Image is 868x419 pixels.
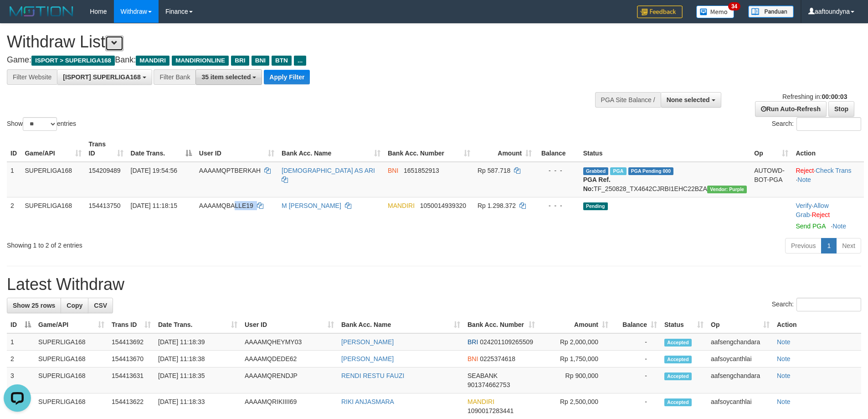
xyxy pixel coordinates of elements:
[583,202,608,210] span: Pending
[13,302,55,309] span: Show 25 rows
[539,351,612,367] td: Rp 1,750,000
[785,238,822,253] a: Previous
[797,176,811,183] a: Note
[796,202,812,209] a: Verify
[535,136,579,162] th: Balance
[94,302,107,309] span: CSV
[750,136,792,162] th: Op: activate to sort column ascending
[480,338,533,346] span: Copy 024201109265509 to clipboard
[35,367,108,393] td: SUPERLIGA168
[278,136,384,162] th: Bank Acc. Name: activate to sort column ascending
[583,176,611,192] b: PGA Ref. No:
[67,302,82,309] span: Copy
[822,93,847,100] strong: 00:00:03
[338,316,464,333] th: Bank Acc. Name: activate to sort column ascending
[154,316,241,333] th: Date Trans.: activate to sort column ascending
[4,4,31,31] button: Open LiveChat chat widget
[664,339,692,347] span: Accepted
[154,333,241,351] td: [DATE] 11:18:39
[108,351,154,367] td: 154413670
[154,69,195,85] div: Filter Bank
[755,101,827,117] a: Run Auto-Refresh
[612,333,661,351] td: -
[7,33,570,51] h1: Withdraw List
[464,316,539,333] th: Bank Acc. Number: activate to sort column ascending
[7,117,76,131] label: Show entries
[728,2,740,10] span: 34
[264,70,310,84] button: Apply Filter
[664,356,692,363] span: Accepted
[467,355,478,362] span: BNI
[136,56,169,66] span: MANDIRI
[231,56,249,66] span: BRI
[610,167,626,175] span: Marked by aafchhiseyha
[341,372,404,379] a: RENDI RESTU FAUZI
[792,162,864,197] td: · ·
[282,202,341,209] a: M [PERSON_NAME]
[777,398,791,405] a: Note
[796,298,861,311] input: Search:
[467,381,510,388] span: Copy 901374662753 to clipboard
[57,69,152,85] button: [ISPORT] SUPERLIGA168
[707,367,773,393] td: aafsengchandara
[539,166,575,175] div: - - -
[836,238,861,253] a: Next
[7,275,861,294] h1: Latest Withdraw
[637,5,683,18] img: Feedback.jpg
[272,56,292,66] span: BTN
[199,202,253,209] span: AAAAMQBALLE19
[777,355,791,362] a: Note
[832,222,846,230] a: Note
[7,56,570,65] h4: Game: Bank:
[282,167,375,174] a: [DEMOGRAPHIC_DATA] AS ARI
[7,333,35,351] td: 1
[7,162,21,197] td: 1
[127,136,195,162] th: Date Trans.: activate to sort column descending
[7,367,35,393] td: 3
[539,367,612,393] td: Rp 900,000
[23,117,57,131] select: Showentries
[7,197,21,234] td: 2
[539,201,575,210] div: - - -
[474,136,535,162] th: Amount: activate to sort column ascending
[7,298,61,313] a: Show 25 rows
[89,167,121,174] span: 154209489
[612,316,661,333] th: Balance: activate to sort column ascending
[796,202,828,218] a: Allow Grab
[792,197,864,234] td: · ·
[664,398,692,406] span: Accepted
[772,117,861,131] label: Search:
[241,351,338,367] td: AAAAMQDEDE62
[35,316,108,333] th: Game/API: activate to sort column ascending
[63,73,140,81] span: [ISPORT] SUPERLIGA168
[241,316,338,333] th: User ID: activate to sort column ascending
[661,92,721,108] button: None selected
[664,372,692,380] span: Accepted
[539,333,612,351] td: Rp 2,000,000
[35,333,108,351] td: SUPERLIGA168
[108,316,154,333] th: Trans ID: activate to sort column ascending
[252,56,269,66] span: BNI
[172,56,229,66] span: MANDIRIONLINE
[31,56,115,66] span: ISPORT > SUPERLIGA168
[707,351,773,367] td: aafsoycanthlai
[388,167,398,174] span: BNI
[773,316,861,333] th: Action
[539,316,612,333] th: Amount: activate to sort column ascending
[88,298,113,313] a: CSV
[61,298,88,313] a: Copy
[828,101,854,117] a: Stop
[467,338,478,346] span: BRI
[154,351,241,367] td: [DATE] 11:18:38
[341,355,394,362] a: [PERSON_NAME]
[661,316,707,333] th: Status: activate to sort column ascending
[7,5,76,18] img: MOTION_logo.png
[707,333,773,351] td: aafsengchandara
[480,355,515,362] span: Copy 0225374618 to clipboard
[792,136,864,162] th: Action
[467,407,514,414] span: Copy 1090017283441 to clipboard
[821,238,837,253] a: 1
[7,69,57,85] div: Filter Website
[748,5,794,18] img: panduan.png
[341,398,394,405] a: RIKI ANJASMARA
